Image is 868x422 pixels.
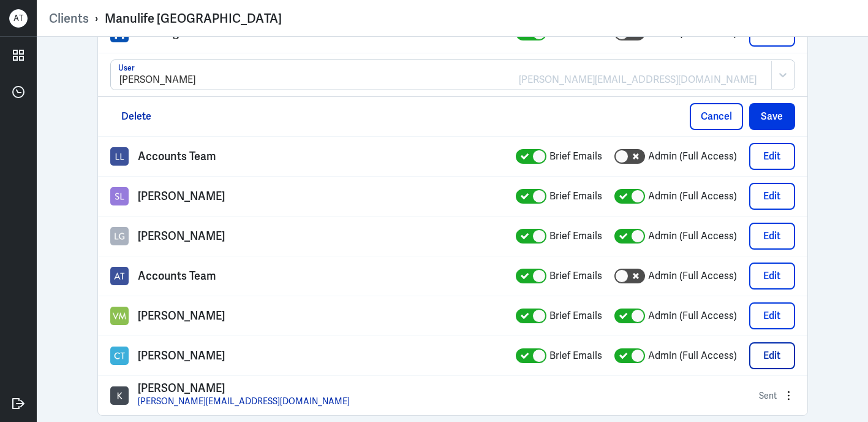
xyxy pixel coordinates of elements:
[49,10,89,26] a: Clients
[549,149,602,164] label: Brief Emails
[138,191,225,202] p: [PERSON_NAME]
[138,151,216,162] p: Accounts Team
[749,103,795,130] button: Save
[89,10,105,26] p: ›
[648,229,737,244] label: Admin (Full Access)
[138,383,350,394] p: [PERSON_NAME]
[749,223,795,250] button: Edit
[549,269,602,283] label: Brief Emails
[549,309,602,323] label: Brief Emails
[690,103,743,130] button: Cancel
[759,388,777,403] p: Sent
[9,9,28,28] div: A T
[648,149,737,164] label: Admin (Full Access)
[549,189,602,204] label: Brief Emails
[138,310,225,321] p: [PERSON_NAME]
[648,189,737,204] label: Admin (Full Access)
[549,348,602,363] label: Brief Emails
[105,10,282,26] div: Manulife [GEOGRAPHIC_DATA]
[648,309,737,323] label: Admin (Full Access)
[749,143,795,170] button: Edit
[138,350,225,361] p: [PERSON_NAME]
[749,263,795,290] button: Edit
[749,342,795,369] button: Edit
[110,386,129,405] img: Katherine Liang
[138,394,350,409] p: [PERSON_NAME][EMAIL_ADDRESS][DOMAIN_NAME]
[138,231,225,242] p: [PERSON_NAME]
[749,302,795,329] button: Edit
[749,183,795,210] button: Edit
[549,229,602,244] label: Brief Emails
[648,269,737,283] label: Admin (Full Access)
[648,348,737,363] label: Admin (Full Access)
[138,270,216,282] p: Accounts Team
[110,103,162,130] button: Delete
